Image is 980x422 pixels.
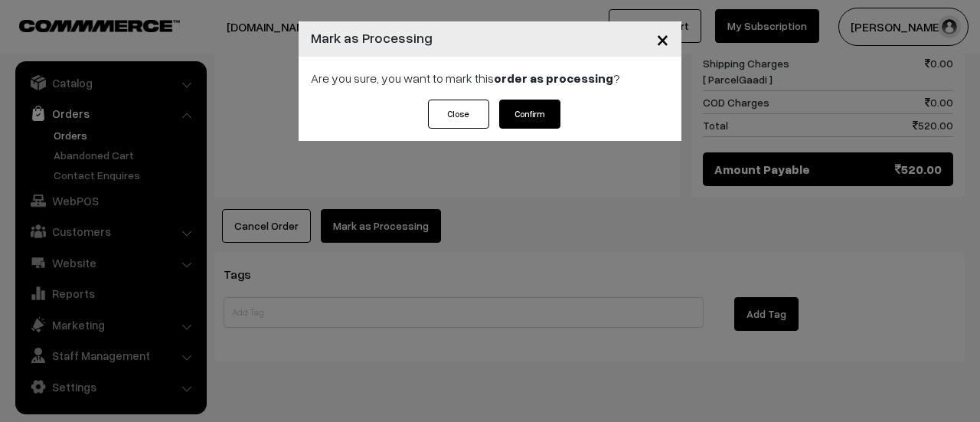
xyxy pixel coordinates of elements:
[656,25,669,53] span: ×
[494,70,613,86] strong: order as processing
[499,100,560,129] button: Confirm
[428,100,489,129] button: Close
[299,57,681,100] div: Are you sure, you want to mark this ?
[644,15,681,63] button: Close
[311,28,433,48] h4: Mark as Processing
